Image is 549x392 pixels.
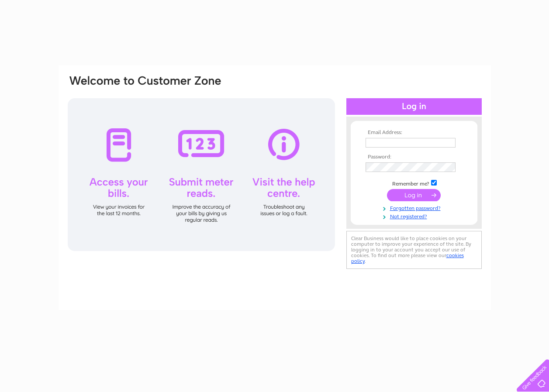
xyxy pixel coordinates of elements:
[346,231,482,269] div: Clear Business would like to place cookies on your computer to improve your experience of the sit...
[387,189,441,201] input: Submit
[351,252,464,264] a: cookies policy
[363,179,465,187] td: Remember me?
[366,212,465,220] a: Not registered?
[363,130,465,136] th: Email Address:
[366,203,465,212] a: Forgotten password?
[363,154,465,160] th: Password:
